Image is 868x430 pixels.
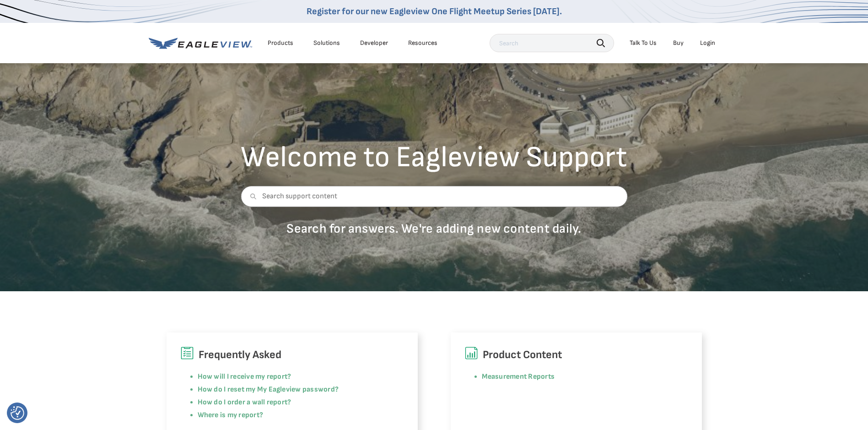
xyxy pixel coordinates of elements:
a: Buy [673,39,684,47]
img: Revisit consent button [11,406,24,420]
button: Consent Preferences [11,406,24,420]
h2: Welcome to Eagleview Support [241,143,627,172]
a: How do I order a wall report? [198,398,291,407]
a: Developer [360,39,388,47]
div: Talk To Us [630,39,657,47]
h6: Frequently Asked [180,346,404,364]
a: Where is my report? [198,411,264,419]
a: How do I reset my My Eagleview password? [198,385,339,394]
h6: Product Content [464,346,688,364]
a: Measurement Reports [482,372,555,381]
input: Search [490,34,614,52]
div: Login [700,39,715,47]
input: Search support content [241,186,627,207]
a: Register for our new Eagleview One Flight Meetup Series [DATE]. [307,6,562,17]
div: Products [268,39,293,47]
div: Solutions [313,39,340,47]
p: Search for answers. We're adding new content daily. [241,221,627,237]
div: Resources [408,39,437,47]
a: How will I receive my report? [198,372,291,381]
